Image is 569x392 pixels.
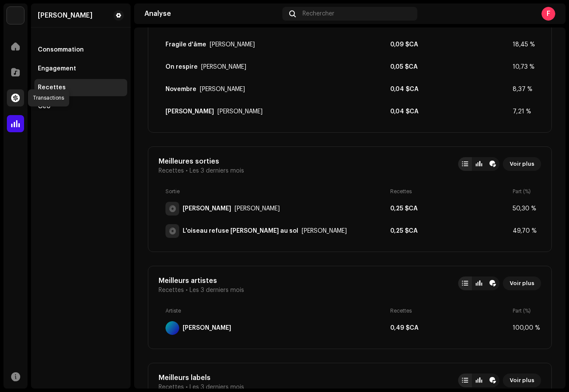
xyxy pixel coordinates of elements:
[513,41,534,48] div: 18,45 %
[165,188,387,195] div: Sortie
[201,64,246,70] div: On respire
[144,10,279,17] div: Analyse
[513,307,534,314] div: Part (%)
[390,205,509,212] div: 0,25 $CA
[390,41,509,48] div: 0,09 $CA
[513,86,534,93] div: 8,37 %
[165,86,196,93] div: Novembre
[183,325,231,331] div: Francis Lahaie
[513,228,534,234] div: 49,70 %
[303,10,334,17] span: Rechercher
[390,86,509,93] div: 0,04 $CA
[159,374,244,382] div: Meilleurs labels
[34,60,127,77] re-m-nav-item: Engagement
[38,46,84,53] div: Consommation
[186,287,188,294] span: •
[159,157,244,166] div: Meilleures sorties
[159,167,184,174] span: Recettes
[186,167,188,174] span: •
[165,108,214,115] div: Jocelyne
[210,41,255,48] div: Fragile d'âme
[38,12,92,19] div: Francis Lahaie
[190,384,244,391] span: Les 3 derniers mois
[390,307,509,314] div: Recettes
[390,108,509,115] div: 0,04 $CA
[165,41,206,48] div: Fragile d'âme
[541,7,555,21] div: F
[235,205,280,212] div: Francis Lahaie
[503,374,541,387] button: Voir plus
[165,64,198,70] div: On respire
[38,65,76,72] div: Engagement
[190,287,244,294] span: Les 3 derniers mois
[390,228,509,234] div: 0,25 $CA
[510,372,534,389] span: Voir plus
[503,157,541,171] button: Voir plus
[503,277,541,290] button: Voir plus
[183,205,231,212] div: Francis Lahaie
[165,307,387,314] div: Artiste
[390,188,509,195] div: Recettes
[159,287,184,294] span: Recettes
[302,228,347,234] div: L'oiseau refuse d'aller au sol
[513,205,534,212] div: 50,30 %
[513,108,534,115] div: 7,21 %
[217,108,263,115] div: Jocelyne
[183,228,298,234] div: L'oiseau refuse d'aller au sol
[513,188,534,195] div: Part (%)
[510,155,534,173] span: Voir plus
[200,86,245,93] div: Novembre
[513,64,534,70] div: 10,73 %
[34,98,127,115] re-m-nav-item: Geo
[159,277,244,285] div: Meilleurs artistes
[38,84,66,91] div: Recettes
[510,275,534,292] span: Voir plus
[34,41,127,58] re-m-nav-item: Consommation
[38,103,50,110] div: Geo
[34,79,127,96] re-m-nav-item: Recettes
[190,167,244,174] span: Les 3 derniers mois
[159,384,184,391] span: Recettes
[390,64,509,70] div: 0,05 $CA
[7,7,24,24] img: 190830b2-3b53-4b0d-992c-d3620458de1d
[513,325,534,331] div: 100,00 %
[186,384,188,391] span: •
[390,325,509,331] div: 0,49 $CA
